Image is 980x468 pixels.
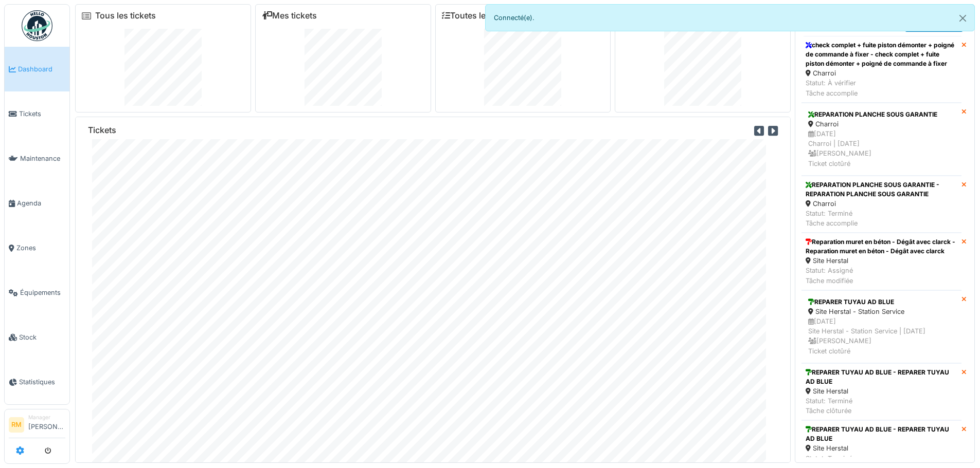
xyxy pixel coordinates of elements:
[801,363,961,421] a: REPARER TUYAU AD BLUE - REPARER TUYAU AD BLUE Site Herstal Statut: TerminéTâche clôturée
[801,103,961,176] a: REPARATION PLANCHE SOUS GARANTIE Charroi [DATE]Charroi | [DATE] [PERSON_NAME]Ticket clotûré
[801,176,961,233] a: REPARATION PLANCHE SOUS GARANTIE - REPARATION PLANCHE SOUS GARANTIE Charroi Statut: TerminéTâche ...
[806,68,957,78] div: Charroi
[808,129,955,169] div: [DATE] Charroi | [DATE] [PERSON_NAME] Ticket clotûré
[951,5,974,32] button: Close
[485,4,975,31] div: Connecté(e).
[806,237,957,256] div: Reparation muret en béton - Dégât avec clarck - Reparation muret en béton - Dégât avec clarck
[808,307,955,316] div: Site Herstal - Station Service
[17,198,65,208] span: Agenda
[806,396,957,416] div: Statut: Terminé Tâche clôturée
[808,316,955,356] div: [DATE] Site Herstal - Station Service | [DATE] [PERSON_NAME] Ticket clotûré
[806,41,957,68] div: check complet + fuite piston démonter + poigné de commande à fixer - check complet + fuite piston...
[806,266,957,285] div: Statut: Assigné Tâche modifiée
[808,119,955,129] div: Charroi
[5,47,69,91] a: Dashboard
[806,256,957,266] div: Site Herstal
[22,10,52,41] img: Badge_color-CXgf-gQk.svg
[16,243,65,253] span: Zones
[19,377,65,387] span: Statistiques
[9,414,65,438] a: RM Manager[PERSON_NAME]
[806,78,957,98] div: Statut: À vérifier Tâche accomplie
[20,154,65,163] span: Maintenance
[806,368,957,386] div: REPARER TUYAU AD BLUE - REPARER TUYAU AD BLUE
[262,11,317,21] a: Mes tickets
[88,125,116,135] h6: Tickets
[806,443,957,453] div: Site Herstal
[28,414,65,436] li: [PERSON_NAME]
[95,11,156,21] a: Tous les tickets
[5,181,69,226] a: Agenda
[5,315,69,360] a: Stock
[806,386,957,396] div: Site Herstal
[5,91,69,136] a: Tickets
[806,425,957,443] div: REPARER TUYAU AD BLUE - REPARER TUYAU AD BLUE
[801,233,961,290] a: Reparation muret en béton - Dégât avec clarck - Reparation muret en béton - Dégât avec clarck Sit...
[806,180,957,199] div: REPARATION PLANCHE SOUS GARANTIE - REPARATION PLANCHE SOUS GARANTIE
[9,417,24,433] li: RM
[5,136,69,181] a: Maintenance
[19,332,65,342] span: Stock
[5,226,69,270] a: Zones
[808,297,955,307] div: REPARER TUYAU AD BLUE
[5,360,69,404] a: Statistiques
[5,270,69,315] a: Équipements
[28,414,65,421] div: Manager
[19,109,65,119] span: Tickets
[808,110,955,119] div: REPARATION PLANCHE SOUS GARANTIE
[18,64,65,74] span: Dashboard
[801,290,961,363] a: REPARER TUYAU AD BLUE Site Herstal - Station Service [DATE]Site Herstal - Station Service | [DATE...
[806,209,957,228] div: Statut: Terminé Tâche accomplie
[806,199,957,209] div: Charroi
[442,11,519,21] a: Toutes les tâches
[20,288,65,297] span: Équipements
[801,36,961,103] a: check complet + fuite piston démonter + poigné de commande à fixer - check complet + fuite piston...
